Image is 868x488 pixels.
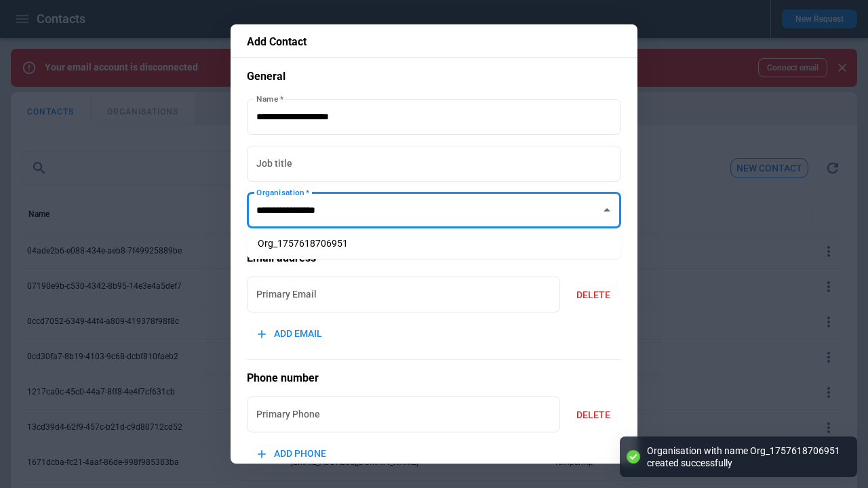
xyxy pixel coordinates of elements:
button: Close [597,201,616,220]
h5: General [247,69,621,84]
button: DELETE [566,401,621,430]
button: ADD EMAIL [247,319,333,348]
li: Org_1757618706951 [247,234,621,253]
button: DELETE [566,281,621,310]
label: Organisation [256,186,309,198]
div: Organisation with name Org_1757618706951 created successfully [647,445,844,469]
button: ADD PHONE [247,439,337,468]
p: Add Contact [247,35,621,49]
h5: Phone number [247,371,621,386]
label: Name [256,93,283,104]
